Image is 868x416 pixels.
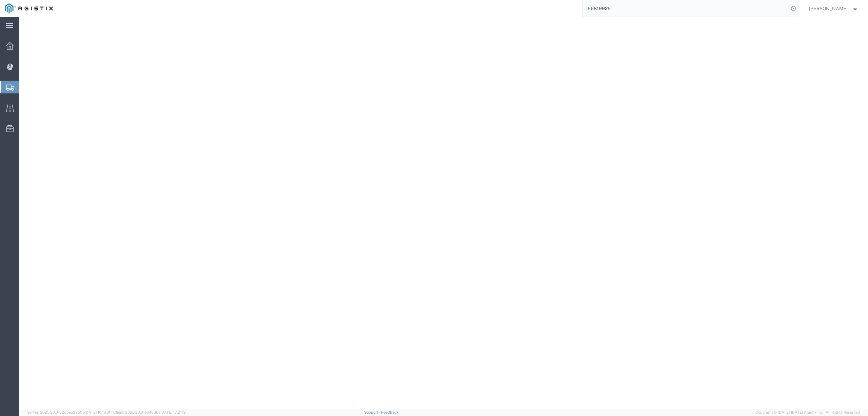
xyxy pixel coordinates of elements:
input: Search for shipment number, reference number [583,0,789,17]
span: Lorretta Ayala [809,5,848,12]
span: [DATE] 17:21:12 [160,410,186,414]
a: Support [364,410,381,414]
iframe: FS Legacy Container [19,17,868,409]
span: [DATE] 10:18:31 [85,410,110,414]
span: Copyright © [DATE]-[DATE] Agistix Inc., All Rights Reserved [755,410,860,415]
span: Client: 2025.20.0-e640dba [113,410,186,414]
img: logo [5,3,53,14]
button: [PERSON_NAME] [809,4,859,13]
a: Feedback [381,410,398,414]
span: Server: 2025.20.0-32d5ea39505 [27,410,110,414]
